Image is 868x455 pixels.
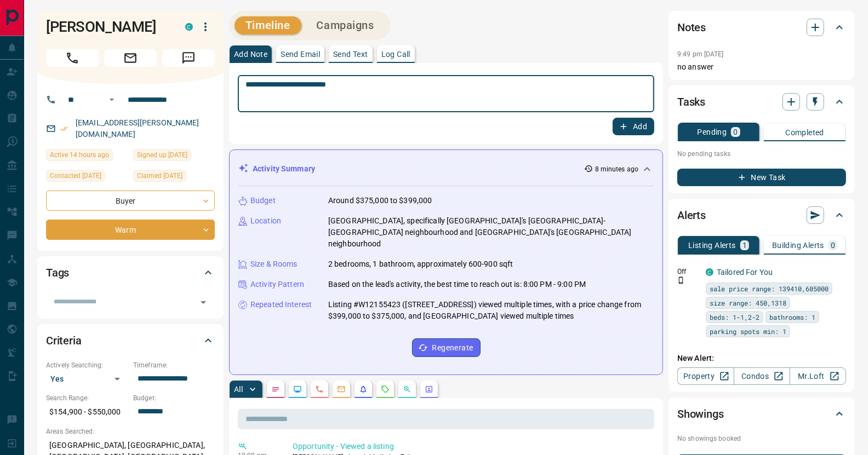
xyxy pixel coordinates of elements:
p: Size & Rooms [250,258,298,270]
p: Log Call [381,50,410,58]
p: Activity Pattern [250,279,304,290]
p: 9:49 pm [DATE] [677,50,724,58]
div: Notes [677,14,846,41]
p: Based on the lead's activity, the best time to reach out is: 8:00 PM - 9:00 PM [328,279,586,290]
p: Repeated Interest [250,299,312,310]
button: Open [105,93,118,106]
button: Open [196,295,211,310]
div: Buyer [46,191,215,211]
a: Condos [734,367,790,385]
p: Pending [698,128,727,136]
svg: Notes [271,385,280,394]
p: 1 [743,241,747,249]
div: Criteria [46,327,215,354]
div: Thu Sep 11 2025 [46,149,128,164]
button: Add [613,118,654,135]
p: Send Text [333,50,368,58]
p: 8 minutes ago [595,164,638,174]
p: All [234,385,243,393]
span: parking spots min: 1 [710,326,786,337]
h2: Alerts [677,206,706,224]
h2: Showings [677,405,724,423]
p: Activity Summary [253,163,315,175]
p: New Alert: [677,353,846,364]
span: Signed up [DATE] [137,149,187,160]
div: Fri May 16 2025 [133,149,215,164]
svg: Listing Alerts [359,385,368,394]
svg: Push Notification Only [677,277,685,284]
p: 0 [831,241,835,249]
h2: Tags [46,264,69,281]
div: condos.ca [185,23,193,31]
span: Call [46,49,99,67]
p: no answer [677,61,846,73]
div: condos.ca [706,268,713,276]
svg: Opportunities [403,385,412,394]
svg: Email Verified [60,125,68,133]
span: size range: 450,1318 [710,297,786,308]
svg: Lead Browsing Activity [293,385,302,394]
p: Opportunity - Viewed a listing [293,441,650,452]
h1: [PERSON_NAME] [46,18,169,36]
div: Showings [677,401,846,427]
div: Fri May 16 2025 [133,170,215,185]
div: Warm [46,220,215,240]
p: 2 bedrooms, 1 bathroom, approximately 600-900 sqft [328,258,513,270]
svg: Emails [337,385,346,394]
p: Completed [785,129,824,136]
p: Areas Searched: [46,427,215,436]
p: 0 [733,128,738,136]
div: Tasks [677,89,846,115]
p: Listing Alerts [688,241,736,249]
a: Tailored For You [717,268,773,277]
p: Building Alerts [772,241,824,249]
button: Timeline [235,16,301,34]
p: Listing #W12155423 ([STREET_ADDRESS]) viewed multiple times, with a price change from $399,000 to... [328,299,654,322]
svg: Agent Actions [425,385,433,394]
svg: Calls [315,385,324,394]
span: Message [162,49,215,67]
p: [GEOGRAPHIC_DATA], specifically [GEOGRAPHIC_DATA]'s [GEOGRAPHIC_DATA]-[GEOGRAPHIC_DATA] neighbour... [328,215,654,250]
p: Around $375,000 to $399,000 [328,195,432,206]
svg: Requests [381,385,390,394]
p: $154,900 - $550,000 [46,403,128,421]
h2: Criteria [46,332,82,349]
div: Fri Jul 11 2025 [46,170,128,185]
span: Contacted [DATE] [50,170,101,181]
div: Tags [46,260,215,286]
button: Regenerate [412,338,481,357]
button: Campaigns [306,16,385,34]
div: Activity Summary8 minutes ago [238,159,654,179]
div: Alerts [677,202,846,228]
a: Mr.Loft [790,367,846,385]
p: Timeframe: [133,360,215,370]
span: beds: 1-1,2-2 [710,312,759,322]
span: Email [104,49,157,67]
span: Active 14 hours ago [50,149,109,160]
h2: Tasks [677,93,705,111]
p: Off [677,267,699,277]
p: Actively Searching: [46,360,128,370]
a: Property [677,367,734,385]
p: No showings booked [677,434,846,444]
p: Search Range: [46,393,128,403]
p: No pending tasks [677,146,846,162]
p: Budget: [133,393,215,403]
div: Yes [46,370,128,388]
h2: Notes [677,19,706,36]
p: Add Note [234,50,267,58]
p: Location [250,215,281,227]
a: [EMAIL_ADDRESS][PERSON_NAME][DOMAIN_NAME] [76,118,199,139]
span: Claimed [DATE] [137,170,182,181]
p: Budget [250,195,276,206]
p: Send Email [281,50,320,58]
button: New Task [677,169,846,186]
span: bathrooms: 1 [769,312,815,322]
span: sale price range: 139410,605000 [710,283,829,294]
